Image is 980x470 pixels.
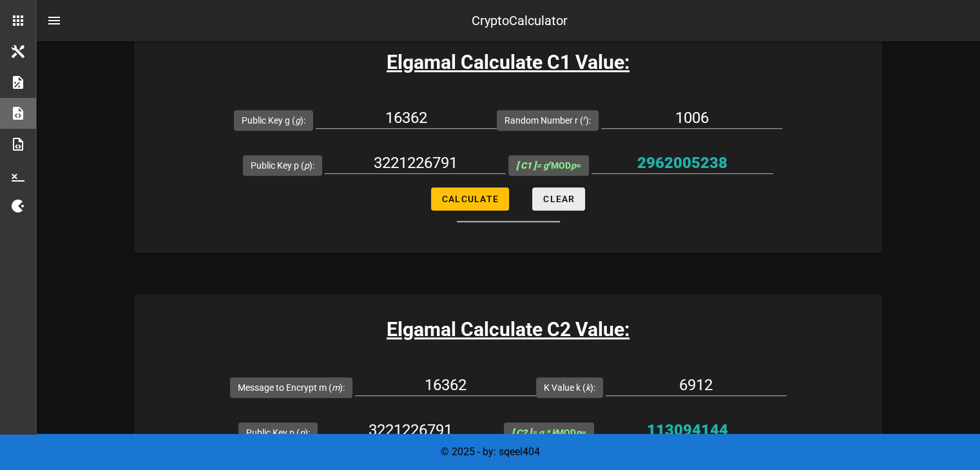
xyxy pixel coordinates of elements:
[304,160,309,171] i: p
[441,446,540,458] span: © 2025 - by: sqeel404
[532,187,585,211] button: Clear
[242,114,305,127] label: Public Key g ( ):
[332,382,340,393] i: m
[571,160,576,171] i: p
[295,115,300,126] i: g
[134,315,882,344] h3: Elgamal Calculate C2 Value:
[576,428,581,438] i: p
[238,381,345,394] label: Message to Encrypt m ( ):
[516,160,551,171] i: = g
[548,159,551,167] sup: r
[504,114,591,127] label: Random Number r ( ):
[543,194,575,204] span: Clear
[586,382,590,393] i: k
[512,428,586,438] span: MOD =
[472,11,568,30] div: CryptoCalculator
[516,160,536,171] b: [ C1 ]
[512,428,532,438] b: [ C2 ]
[583,114,586,122] sup: r
[251,159,314,172] label: Public Key p ( ):
[441,194,499,204] span: Calculate
[134,48,882,77] h3: Elgamal Calculate C1 Value:
[246,426,310,439] label: Public Key p ( ):
[544,381,595,394] label: K Value k ( ):
[431,187,509,211] button: Calculate
[300,428,305,438] i: p
[39,5,70,36] button: nav-menu-toggle
[516,160,581,171] span: MOD =
[512,428,556,438] i: = g * k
